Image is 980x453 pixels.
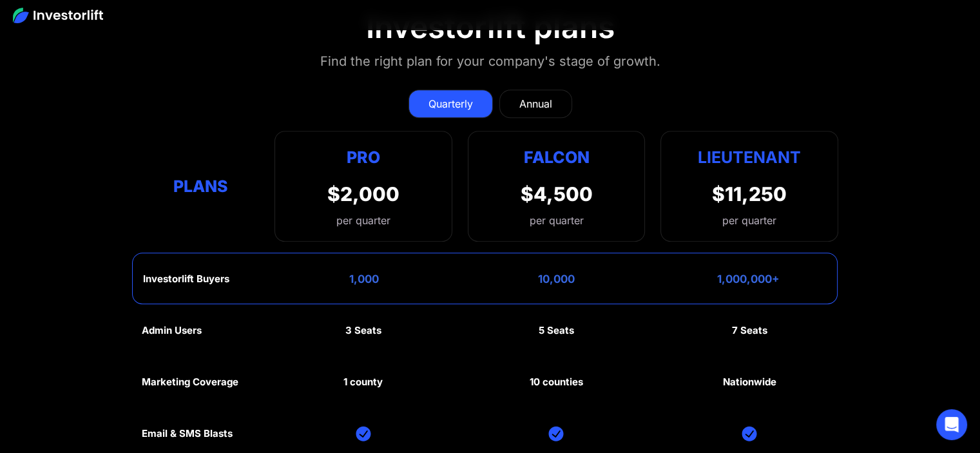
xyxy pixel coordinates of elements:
div: $2,000 [327,182,399,206]
div: 10 counties [530,376,583,388]
div: Open Intercom Messenger [936,409,967,440]
div: 1,000 [349,273,379,285]
div: Admin Users [142,325,202,336]
div: $11,250 [712,182,787,206]
div: 1,000,000+ [717,273,780,285]
div: Investorlift Buyers [143,273,229,285]
div: Marketing Coverage [142,376,238,388]
div: 3 Seats [345,325,381,336]
div: per quarter [327,213,399,228]
div: per quarter [722,213,776,228]
div: Falcon [523,144,589,169]
div: Annual [519,96,552,111]
div: Email & SMS Blasts [142,428,233,439]
div: 7 Seats [732,325,767,336]
div: Pro [327,144,399,169]
div: 5 Seats [539,325,574,336]
div: Nationwide [723,376,776,388]
div: Quarterly [428,96,473,111]
div: Plans [142,174,259,199]
div: 10,000 [538,273,575,285]
div: Find the right plan for your company's stage of growth. [320,51,660,72]
div: $4,500 [520,182,592,206]
div: 1 county [343,376,383,388]
strong: Lieutenant [698,148,801,167]
div: per quarter [529,213,583,228]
